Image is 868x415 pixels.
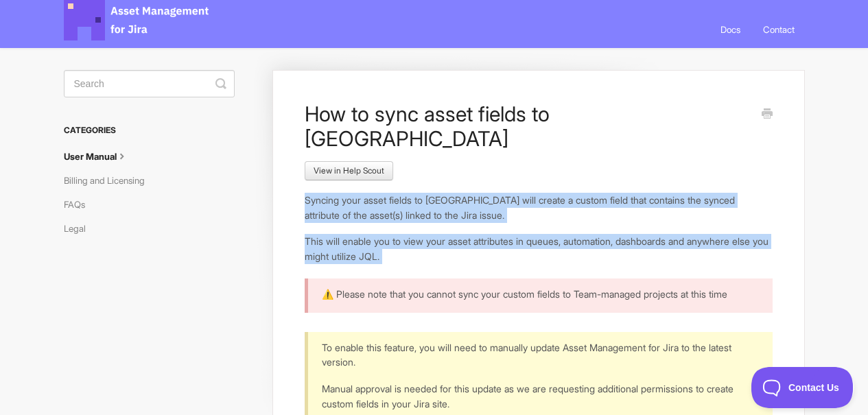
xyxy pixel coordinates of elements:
[64,193,95,215] a: FAQs
[751,367,854,408] iframe: Toggle Customer Support
[64,217,96,239] a: Legal
[64,70,235,97] input: Search
[64,145,139,167] a: User Manual
[305,102,751,151] h1: How to sync asset fields to [GEOGRAPHIC_DATA]
[322,381,755,411] p: Manual approval is needed for this update as we are requesting additional permissions to create c...
[305,193,772,222] p: Syncing your asset fields to [GEOGRAPHIC_DATA] will create a custom field that contains the synce...
[64,169,155,191] a: Billing and Licensing
[710,11,751,48] a: Docs
[753,11,805,48] a: Contact
[305,161,393,180] a: View in Help Scout
[305,234,772,263] p: This will enable you to view your asset attributes in queues, automation, dashboards and anywhere...
[762,107,773,122] a: Print this Article
[64,118,235,143] h3: Categories
[322,287,755,302] p: ⚠️ Please note that you cannot sync your custom fields to Team-managed projects at this time
[322,340,755,370] p: To enable this feature, you will need to manually update Asset Management for Jira to the latest ...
